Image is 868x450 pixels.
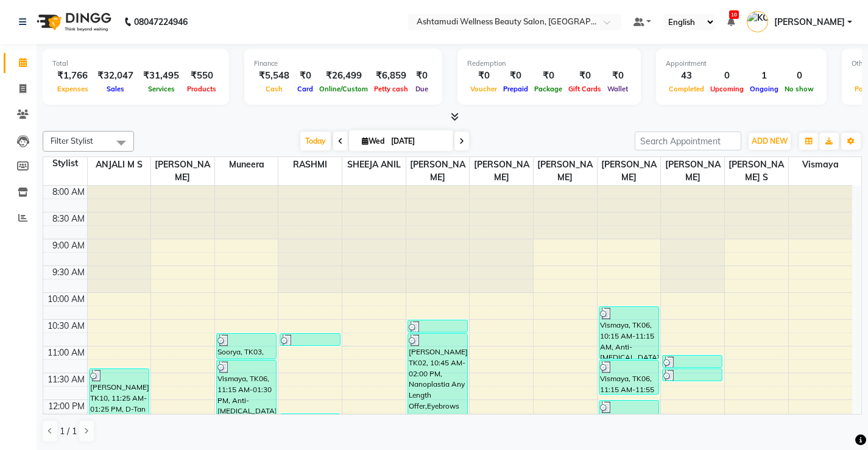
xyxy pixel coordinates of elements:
span: RASHMI [278,157,342,172]
div: ₹0 [604,69,631,83]
span: [PERSON_NAME] [774,16,845,29]
div: ₹0 [531,69,565,83]
span: [PERSON_NAME] S [725,157,788,185]
span: Upcoming [707,85,747,93]
span: Completed [666,85,707,93]
a: 10 [727,16,735,27]
div: Sindhu, TK04, 11:10 AM-11:25 AM, Eyebrows Threading [663,356,722,367]
span: Products [184,85,219,93]
span: Filter Stylist [51,136,93,146]
div: 9:00 AM [50,239,87,252]
div: Vismaya, TK06, 11:15 AM-11:55 AM, Root Touch-Up ([MEDICAL_DATA] Free) [599,360,658,394]
div: [PERSON_NAME], TK01, 10:45 AM-11:00 AM, Eyebrows Threading [280,334,339,345]
input: Search Appointment [635,132,741,150]
div: 9:30 AM [50,266,87,279]
span: ANJALI M S [88,157,151,172]
span: Sales [104,85,127,93]
div: ₹31,495 [138,69,184,83]
span: Gift Cards [565,85,604,93]
span: Voucher [467,85,500,93]
div: 11:00 AM [45,346,87,359]
div: ₹32,047 [93,69,138,83]
span: Muneera [215,157,278,172]
img: KOTTIYAM ASHTAMUDI [747,11,768,32]
span: Due [412,85,431,93]
span: Petty cash [371,85,411,93]
span: No show [782,85,817,93]
span: Vismaya [789,157,852,172]
span: [PERSON_NAME] [470,157,533,185]
div: Appointment [666,58,817,69]
div: 10:30 AM [45,320,87,332]
div: 8:00 AM [50,186,87,199]
div: Sajini, TK05, 11:25 AM-11:40 AM, Eyebrows Threading [663,369,722,381]
span: 10 [729,10,739,19]
div: ₹6,859 [371,69,411,83]
div: 10:00 AM [45,293,87,306]
span: Ongoing [747,85,782,93]
div: ₹0 [467,69,500,83]
div: [PERSON_NAME], TK01, 10:30 AM-10:45 AM, Eyebrows Threading [408,320,467,332]
span: Package [531,85,565,93]
span: ADD NEW [752,136,788,146]
div: Redemption [467,58,631,69]
span: Card [294,85,316,93]
span: Prepaid [500,85,531,93]
span: [PERSON_NAME] [661,157,724,185]
div: 1 [747,69,782,83]
div: Vismaya, TK06, 10:15 AM-11:15 AM, Anti-[MEDICAL_DATA] Treatment With Spa [599,307,658,359]
div: [PERSON_NAME], TK07, 12:15 PM-12:30 PM, Eyebrows Threading [280,414,339,426]
div: 11:30 AM [45,373,87,386]
span: 1 / 1 [60,425,77,438]
div: ₹0 [294,69,316,83]
div: Finance [254,58,432,69]
span: [PERSON_NAME] [406,157,470,185]
div: ₹0 [565,69,604,83]
span: Expenses [54,85,91,93]
b: 08047224946 [134,5,188,39]
div: 0 [707,69,747,83]
div: ₹1,766 [52,69,93,83]
span: Wed [359,136,387,146]
span: Cash [263,85,286,93]
span: [PERSON_NAME] [598,157,661,185]
div: 0 [782,69,817,83]
div: ₹0 [500,69,531,83]
span: Online/Custom [316,85,371,93]
div: Soorya, TK03, 10:45 AM-11:15 AM, Eyebrows Threading,Forehead Threading [217,334,276,359]
div: ₹26,499 [316,69,371,83]
input: 2025-09-03 [387,132,448,150]
span: Services [145,85,178,93]
div: ₹5,548 [254,69,294,83]
span: [PERSON_NAME] [534,157,597,185]
div: 12:00 PM [46,400,87,413]
div: ₹0 [411,69,432,83]
div: ₹550 [184,69,219,83]
span: SHEEJA ANIL [342,157,406,172]
div: Total [52,58,219,69]
div: Stylist [43,157,87,170]
span: Wallet [604,85,631,93]
span: Today [300,132,331,150]
button: ADD NEW [749,133,791,150]
div: 8:30 AM [50,213,87,225]
span: [PERSON_NAME] [151,157,214,185]
img: logo [31,5,115,39]
div: 43 [666,69,707,83]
